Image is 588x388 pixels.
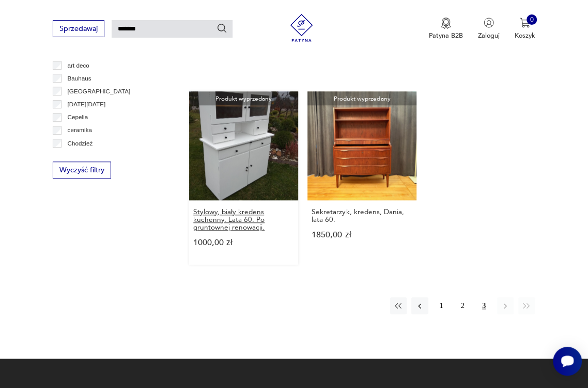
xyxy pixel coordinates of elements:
p: 1000,00 zł [193,239,294,247]
img: Ikona medalu [441,18,451,29]
p: [DATE][DATE] [68,99,106,109]
iframe: Smartsupp widget button [553,347,582,376]
a: Sprzedawaj [53,26,104,33]
button: Patyna B2B [429,18,463,40]
button: Sprzedawaj [53,20,104,37]
p: ceramika [68,125,92,135]
button: 3 [475,297,492,314]
p: 1850,00 zł [312,231,412,239]
a: Produkt wyprzedanyStylowy, biały kredens kuchenny. Lata 60. Po gruntownej renowacji.Stylowy, biał... [189,91,298,265]
button: 2 [454,297,471,314]
h3: Sekretarzyk, kredens, Dania, lata 60. [312,208,412,224]
p: Bauhaus [68,73,91,84]
p: Patyna B2B [429,31,463,40]
p: Cepelia [68,112,88,122]
button: 1 [433,297,450,314]
h3: Stylowy, biały kredens kuchenny. Lata 60. Po gruntownej renowacji. [193,208,294,232]
div: 0 [527,14,537,25]
p: [GEOGRAPHIC_DATA] [68,86,131,96]
img: Ikona koszyka [520,18,530,28]
p: Koszyk [515,31,535,40]
a: Produkt wyprzedanySekretarzyk, kredens, Dania, lata 60.Sekretarzyk, kredens, Dania, lata 60.1850,... [307,91,416,265]
a: Ikona medaluPatyna B2B [429,18,463,40]
button: Zaloguj [478,18,500,40]
button: Wyczyść filtry [53,161,111,179]
img: Patyna - sklep z meblami i dekoracjami vintage [284,14,319,42]
p: Zaloguj [478,31,500,40]
button: Szukaj [216,23,228,34]
p: art deco [68,60,89,71]
img: Ikonka użytkownika [484,18,494,28]
p: Ćmielów [68,151,91,161]
p: Chodzież [68,138,93,149]
button: 0Koszyk [515,18,535,40]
